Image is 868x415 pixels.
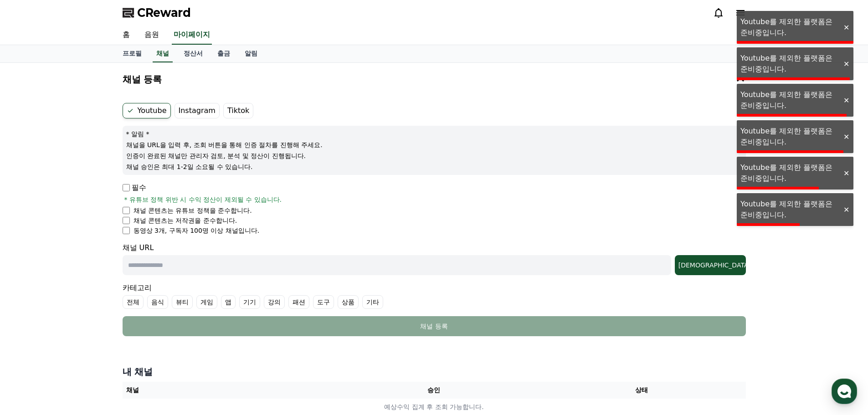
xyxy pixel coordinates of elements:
button: [DEMOGRAPHIC_DATA] [675,255,746,275]
p: 채널을 URL을 입력 후, 조회 버튼을 통해 인증 절차를 진행해 주세요. [126,140,742,149]
label: 패션 [288,295,309,309]
button: 채널 등록 [123,316,746,336]
a: 설정 [118,289,175,312]
label: 뷰티 [172,295,193,309]
button: 채널 등록 [119,67,750,92]
a: 음원 [137,26,166,45]
a: 출금 [210,45,237,62]
a: 마이페이지 [172,26,212,45]
p: 동영상 3개, 구독자 100명 이상 채널입니다. [134,226,260,235]
span: 설정 [141,302,152,310]
a: 채널 [153,45,173,62]
a: 대화 [60,289,118,312]
p: 채널 콘텐츠는 저작권을 준수합니다. [134,216,237,225]
label: 전체 [123,295,144,309]
th: 상태 [538,382,745,399]
p: 인증이 완료된 채널만 관리자 검토, 분석 및 정산이 진행됩니다. [126,151,742,160]
label: 음식 [147,295,168,309]
label: 강의 [264,295,285,309]
a: 알림 [237,45,265,62]
a: 홈 [115,26,137,45]
label: 게임 [196,295,217,309]
a: 홈 [3,289,60,312]
label: Instagram [175,103,220,118]
div: 카테고리 [123,282,746,309]
p: 필수 [123,182,146,193]
div: [DEMOGRAPHIC_DATA] [678,261,742,270]
label: 도구 [313,295,334,309]
label: 기타 [362,295,383,309]
label: Tiktok [223,103,253,118]
span: * 유튜브 정책 위반 시 수익 정산이 제외될 수 있습니다. [124,195,282,204]
h4: 채널 등록 [123,74,162,84]
label: Youtube [123,103,171,118]
th: 승인 [330,382,538,399]
span: CReward [137,5,191,20]
th: 채널 [123,382,330,399]
label: 앱 [221,295,236,309]
a: 정산서 [176,45,210,62]
span: 홈 [29,302,34,310]
div: 채널 등록 [141,322,728,331]
p: 채널 콘텐츠는 유튜브 정책을 준수합니다. [134,206,252,215]
div: 채널 URL [123,242,746,275]
h4: 내 채널 [123,365,746,378]
a: 프로필 [115,45,149,62]
a: CReward [123,5,191,20]
label: 기기 [239,295,260,309]
p: 채널 승인은 최대 1-2일 소요될 수 있습니다. [126,162,742,171]
span: 대화 [83,303,94,310]
label: 상품 [338,295,359,309]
